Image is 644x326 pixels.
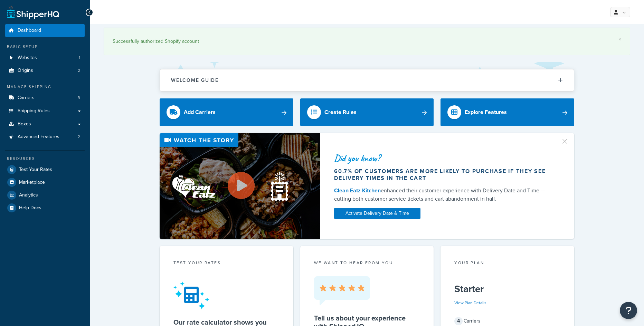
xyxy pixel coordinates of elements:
[5,118,85,131] a: Boxes
[78,68,80,74] span: 2
[5,105,85,117] a: Shipping Rules
[160,133,320,239] img: Video thumbnail
[324,107,357,117] div: Create Rules
[18,108,50,114] span: Shipping Rules
[5,24,85,37] a: Dashboard
[5,189,85,201] a: Analytics
[18,134,59,140] span: Advanced Features
[18,121,31,127] span: Boxes
[454,284,560,295] h5: Starter
[454,260,560,268] div: Your Plan
[5,64,85,77] li: Origins
[19,192,38,198] span: Analytics
[454,300,486,306] a: View Plan Details
[5,92,85,104] a: Carriers3
[5,131,85,143] li: Advanced Features
[441,98,574,126] a: Explore Features
[113,37,621,46] div: Successfully authorized Shopify account
[19,180,45,185] span: Marketplace
[173,260,280,268] div: Test your rates
[620,302,637,319] button: Open Resource Center
[618,37,621,42] a: ×
[5,202,85,214] a: Help Docs
[334,186,552,203] div: enhanced their customer experience with Delivery Date and Time — cutting both customer service ti...
[5,163,85,176] a: Test Your Rates
[160,69,574,91] button: Welcome Guide
[5,131,85,143] a: Advanced Features2
[19,205,41,211] span: Help Docs
[184,107,216,117] div: Add Carriers
[18,28,41,33] span: Dashboard
[5,51,85,64] a: Websites1
[78,134,80,140] span: 2
[454,317,463,325] span: 4
[314,260,420,266] p: we want to hear from you
[5,176,85,189] a: Marketplace
[5,64,85,77] a: Origins2
[78,95,80,101] span: 3
[334,186,381,194] a: Clean Eatz Kitchen
[5,44,85,50] div: Basic Setup
[465,107,507,117] div: Explore Features
[18,68,33,74] span: Origins
[18,55,37,61] span: Websites
[19,167,52,173] span: Test Your Rates
[5,92,85,104] li: Carriers
[5,51,85,64] li: Websites
[18,95,35,101] span: Carriers
[160,98,293,126] a: Add Carriers
[171,78,219,83] h2: Welcome Guide
[334,168,552,182] div: 60.7% of customers are more likely to purchase if they see delivery times in the cart
[334,153,552,163] div: Did you know?
[79,55,80,61] span: 1
[5,84,85,90] div: Manage Shipping
[454,316,560,326] div: Carriers
[5,156,85,162] div: Resources
[334,208,420,219] a: Activate Delivery Date & Time
[300,98,434,126] a: Create Rules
